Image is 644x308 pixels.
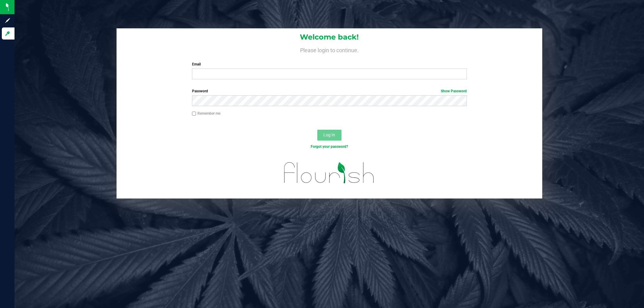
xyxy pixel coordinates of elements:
[192,112,196,116] input: Remember me
[117,33,542,41] h1: Welcome back!
[117,46,542,53] h4: Please login to continue.
[441,89,467,93] a: Show Password
[5,17,11,24] inline-svg: Sign up
[276,156,383,190] img: flourish_logo.svg
[323,132,335,137] span: Log In
[192,62,467,67] label: Email
[5,30,11,37] inline-svg: Log in
[317,130,341,141] button: Log In
[311,144,348,149] a: Forgot your password?
[192,89,208,93] span: Password
[192,111,220,116] label: Remember me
